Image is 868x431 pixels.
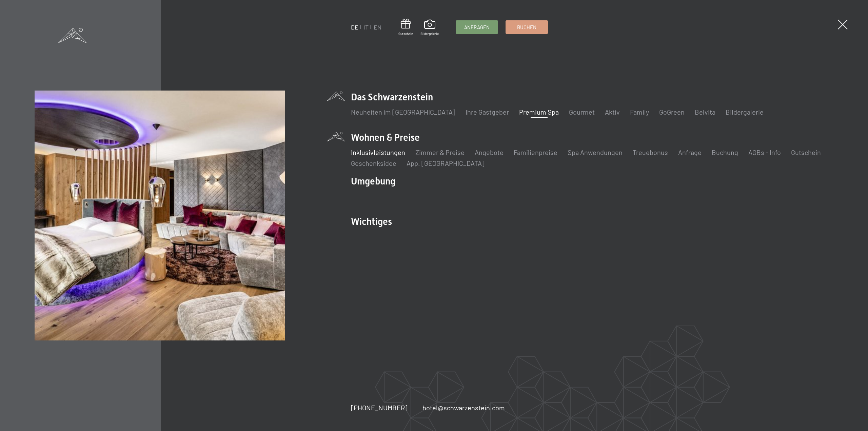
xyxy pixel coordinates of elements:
a: hotel@schwarzenstein.com [422,403,505,412]
a: Bildergalerie [420,20,439,36]
a: Ihre Gastgeber [466,108,509,116]
a: [PHONE_NUMBER] [351,403,408,412]
a: Aktiv [605,108,620,116]
a: DE [351,23,358,31]
a: EN [374,23,381,31]
a: Geschenksidee [351,159,396,167]
a: IT [363,23,369,31]
span: Bildergalerie [420,31,439,36]
a: Neuheiten im [GEOGRAPHIC_DATA] [351,108,455,116]
a: Premium Spa [519,108,559,116]
a: Familienpreise [514,148,557,156]
a: AGBs - Info [748,148,781,156]
a: Family [630,108,649,116]
span: Buchen [517,24,536,31]
a: Zimmer & Preise [415,148,465,156]
span: Gutschein [398,31,413,36]
a: Angebote [475,148,504,156]
img: Ein Wellness-Urlaub in Südtirol – 7.700 m² Spa, 10 Saunen [35,91,284,340]
a: Inklusivleistungen [351,148,405,156]
a: Buchung [712,148,738,156]
a: Gourmet [569,108,595,116]
a: Anfragen [456,21,498,34]
a: Gutschein [791,148,821,156]
a: App. [GEOGRAPHIC_DATA] [407,159,485,167]
span: Anfragen [464,24,490,31]
a: Spa Anwendungen [568,148,623,156]
a: Belvita [695,108,715,116]
a: Anfrage [678,148,702,156]
a: Treuebonus [633,148,668,156]
a: Buchen [506,21,548,34]
a: Gutschein [398,19,413,36]
a: GoGreen [659,108,685,116]
a: Bildergalerie [726,108,764,116]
